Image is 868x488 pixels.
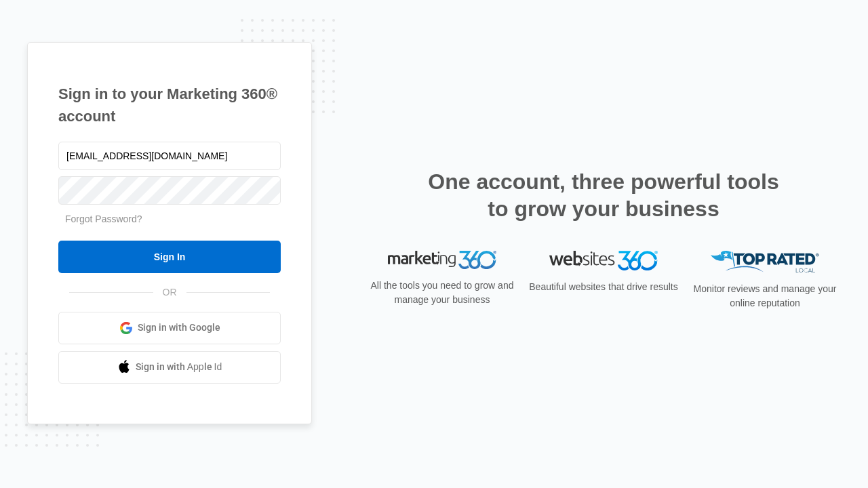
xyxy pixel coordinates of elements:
[138,321,220,335] span: Sign in with Google
[388,251,496,270] img: Marketing 360
[711,251,819,273] img: Top Rated Local
[58,83,281,127] h1: Sign in to your Marketing 360® account
[153,285,186,300] span: OR
[689,282,841,310] p: Monitor reviews and manage your online reputation
[366,279,518,307] p: All the tools you need to grow and manage your business
[58,241,281,273] input: Sign In
[58,142,281,170] input: Email
[424,168,783,222] h2: One account, three powerful tools to grow your business
[58,312,281,344] a: Sign in with Google
[549,251,658,270] img: Websites 360
[528,280,679,294] p: Beautiful websites that drive results
[136,360,222,374] span: Sign in with Apple Id
[65,213,142,224] a: Forgot Password?
[58,351,281,384] a: Sign in with Apple Id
